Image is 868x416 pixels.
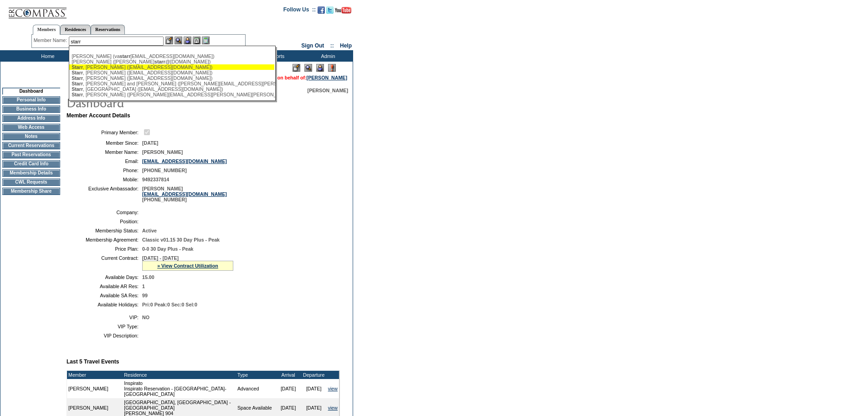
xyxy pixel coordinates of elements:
span: :: [330,42,334,49]
div: , [GEOGRAPHIC_DATA] ([EMAIL_ADDRESS][DOMAIN_NAME]) [72,86,272,92]
td: Membership Details [2,169,60,177]
span: Active [142,228,157,233]
td: VIP Type: [70,324,139,329]
td: Primary Member: [70,128,139,137]
td: [PERSON_NAME] [67,379,123,398]
span: 0-0 30 Day Plus - Peak [142,246,194,252]
a: view [328,405,338,411]
td: Admin [301,50,353,62]
td: Advanced [236,379,276,398]
td: Past Reservations [2,151,60,158]
div: [PERSON_NAME] ([PERSON_NAME] @[DOMAIN_NAME]) [72,59,272,64]
td: Available SA Res: [70,293,139,298]
td: Business Info [2,105,60,113]
td: Web Access [2,124,60,131]
a: [EMAIL_ADDRESS][DOMAIN_NAME] [142,191,227,197]
td: Notes [2,133,60,140]
span: [DATE] - [DATE] [142,255,179,261]
span: [DATE] [142,140,158,146]
span: Starr [72,75,83,81]
span: Starr [72,81,83,86]
td: [DATE] [276,379,301,398]
td: CWL Requests [2,179,60,186]
td: Price Plan: [70,246,139,252]
a: Residences [60,25,91,34]
img: pgTtlDashboard.gif [66,93,248,111]
td: Available Holidays: [70,302,139,307]
a: Help [340,42,352,49]
span: You are acting on behalf of: [243,75,347,80]
div: Member Name: [34,37,69,44]
td: Type [236,371,276,379]
div: , [PERSON_NAME] ([PERSON_NAME][EMAIL_ADDRESS][PERSON_NAME][PERSON_NAME][DOMAIN_NAME]) [72,92,272,97]
td: Member Since: [70,140,139,146]
img: View [175,37,182,44]
div: , [PERSON_NAME] ([EMAIL_ADDRESS][DOMAIN_NAME]) [72,75,272,81]
div: , [PERSON_NAME] ([EMAIL_ADDRESS][DOMAIN_NAME]) [72,64,272,70]
td: Follow Us :: [283,5,316,16]
a: [EMAIL_ADDRESS][DOMAIN_NAME] [142,158,227,164]
a: [PERSON_NAME] [307,75,347,80]
div: [PERSON_NAME] (va [EMAIL_ADDRESS][DOMAIN_NAME]) [72,53,272,59]
b: Last 5 Travel Events [67,358,119,365]
a: Sign Out [301,42,324,49]
span: [PERSON_NAME] [142,149,183,155]
td: Member Name: [70,149,139,155]
span: 15.00 [142,274,154,280]
td: [DATE] [301,379,327,398]
td: Available Days: [70,274,139,280]
td: Inspirato Inspirato Reservation - [GEOGRAPHIC_DATA]-[GEOGRAPHIC_DATA] [123,379,236,398]
a: » View Contract Utilization [157,263,218,269]
td: Personal Info [2,96,60,104]
img: Reservations [193,37,200,44]
img: Edit Mode [293,64,300,72]
span: Starr [72,70,83,75]
a: Members [33,25,61,35]
div: , [PERSON_NAME] and [PERSON_NAME] ([PERSON_NAME][EMAIL_ADDRESS][PERSON_NAME][DOMAIN_NAME]) [72,81,272,86]
td: Phone: [70,168,139,173]
td: Email: [70,158,139,164]
span: [PHONE_NUMBER] [142,168,187,173]
img: Become our fan on Facebook [318,6,325,14]
span: 9492337814 [142,177,169,182]
td: Available AR Res: [70,284,139,289]
a: Subscribe to our YouTube Channel [335,9,351,15]
td: Membership Share [2,188,60,195]
td: Credit Card Info [2,160,60,168]
span: Starr [72,92,83,97]
b: Member Account Details [67,112,130,119]
img: Impersonate [316,64,324,72]
img: b_edit.gif [165,37,173,44]
a: view [328,386,338,391]
span: starr [154,59,165,64]
span: Pri:0 Peak:0 Sec:0 Sel:0 [142,302,197,307]
td: Home [21,50,73,62]
td: Current Reservations [2,142,60,149]
img: View Mode [304,64,312,72]
a: Reservations [91,25,125,34]
td: Residence [123,371,236,379]
a: Follow us on Twitter [326,9,334,15]
span: Starr [72,86,83,92]
span: 1 [142,284,145,289]
div: , [PERSON_NAME] ([EMAIL_ADDRESS][DOMAIN_NAME]) [72,70,272,75]
a: Become our fan on Facebook [318,9,325,15]
td: Arrival [276,371,301,379]
td: Company: [70,210,139,215]
span: Classic v01.15 30 Day Plus - Peak [142,237,220,242]
td: Exclusive Ambassador: [70,186,139,202]
td: Position: [70,219,139,224]
span: starr [120,53,131,59]
img: Follow us on Twitter [326,6,334,14]
td: Mobile: [70,177,139,182]
img: Subscribe to our YouTube Channel [335,7,351,14]
td: Member [67,371,123,379]
td: Dashboard [2,88,60,95]
img: Impersonate [184,37,191,44]
span: 99 [142,293,148,298]
span: Starr [72,64,83,70]
td: Departure [301,371,327,379]
td: Current Contract: [70,255,139,271]
td: Membership Status: [70,228,139,233]
span: [PERSON_NAME] [PHONE_NUMBER] [142,186,227,202]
